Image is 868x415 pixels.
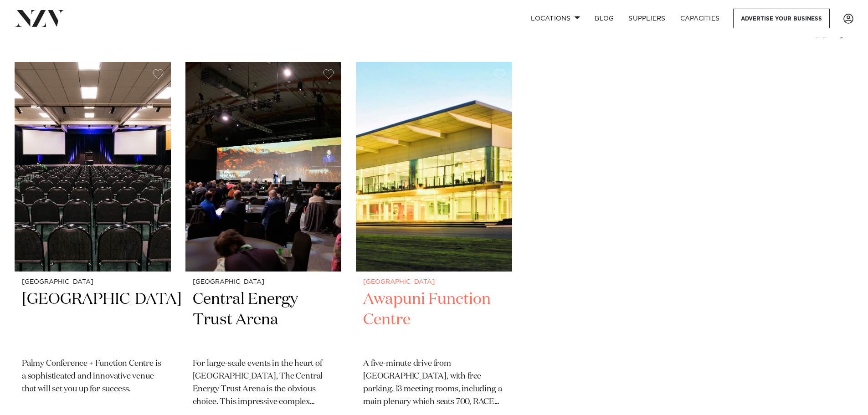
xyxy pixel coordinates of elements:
a: Advertise your business [733,9,830,28]
p: Palmy Conference + Function Centre is a sophisticated and innovative venue that will set you up f... [22,358,164,396]
h2: Central Energy Trust Arena [193,289,334,351]
a: SUPPLIERS [621,9,673,28]
h2: Awapuni Function Centre [363,289,505,351]
a: Locations [524,9,587,28]
h2: [GEOGRAPHIC_DATA] [22,289,164,351]
img: nzv-logo.png [15,10,64,26]
small: [GEOGRAPHIC_DATA] [193,279,334,286]
a: Capacities [673,9,727,28]
p: For large-scale events in the heart of [GEOGRAPHIC_DATA], The Central Energy Trust Arena is the o... [193,358,334,409]
p: A five-minute drive from [GEOGRAPHIC_DATA], with free parking, 13 meeting rooms, including a main... [363,358,505,409]
small: [GEOGRAPHIC_DATA] [363,279,505,286]
small: [GEOGRAPHIC_DATA] [22,279,164,286]
a: BLOG [587,9,621,28]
